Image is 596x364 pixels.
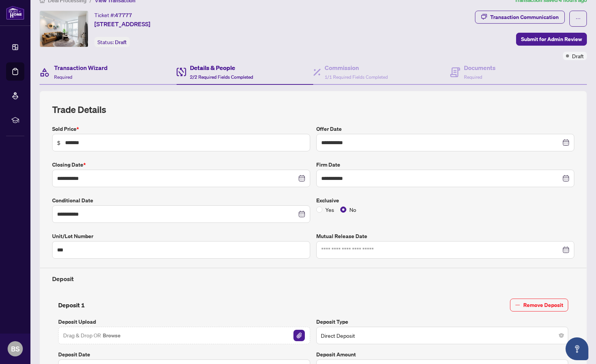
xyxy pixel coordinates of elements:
div: Transaction Communication [490,11,559,23]
span: 47777 [115,12,132,19]
label: Closing Date [52,161,310,169]
button: Remove Deposit [510,299,568,312]
h2: Trade Details [52,103,574,116]
span: minus [515,302,520,308]
img: logo [6,6,24,20]
span: Submit for Admin Review [521,33,582,45]
label: Deposit Upload [58,318,310,326]
button: Submit for Admin Review [516,33,587,46]
label: Offer Date [316,125,574,133]
span: close-circle [559,333,564,338]
img: IMG-W12309998_1.jpg [40,11,88,47]
label: Deposit Amount [316,350,568,359]
span: Draft [115,39,127,46]
span: No [346,205,359,214]
span: Remove Deposit [523,299,563,311]
span: ellipsis [575,16,581,21]
h4: Details & People [190,63,253,72]
span: Direct Deposit [321,328,564,343]
span: BS [11,343,20,354]
label: Deposit Date [58,350,310,359]
h4: Deposit [52,274,574,283]
label: Exclusive [316,196,574,205]
button: File Attachement [293,329,305,342]
label: Unit/Lot Number [52,232,310,240]
h4: Commission [325,63,388,72]
div: Ticket #: [94,11,132,19]
button: Browse [102,331,121,340]
span: Drag & Drop OR [63,331,121,340]
span: 2/2 Required Fields Completed [190,74,253,80]
h4: Deposit 1 [58,300,85,310]
span: Drag & Drop OR BrowseFile Attachement [58,327,310,344]
span: Required [54,74,72,80]
h4: Transaction Wizard [54,63,108,72]
img: File Attachement [293,330,305,341]
button: Open asap [566,337,588,360]
span: Draft [572,52,584,60]
label: Conditional Date [52,196,310,205]
span: Required [464,74,482,80]
label: Sold Price [52,125,310,133]
label: Firm Date [316,161,574,169]
span: [STREET_ADDRESS] [94,19,150,29]
div: Status: [94,37,130,47]
button: Transaction Communication [475,11,565,24]
span: $ [57,138,61,147]
label: Mutual Release Date [316,232,574,240]
label: Deposit Type [316,318,568,326]
span: 1/1 Required Fields Completed [325,74,388,80]
h4: Documents [464,63,496,72]
span: Yes [322,205,337,214]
